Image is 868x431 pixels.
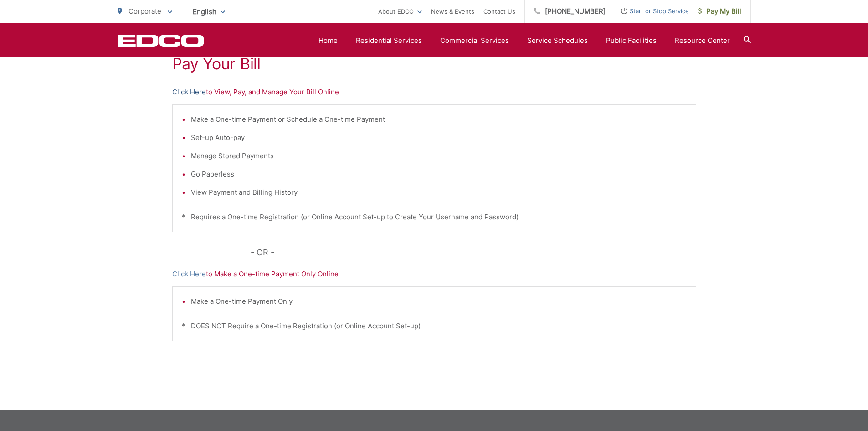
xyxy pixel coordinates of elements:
a: Click Here [172,87,206,98]
span: Corporate [128,7,161,16]
a: Commercial Services [440,35,509,46]
p: to View, Pay, and Manage Your Bill Online [172,87,696,98]
a: Home [318,35,338,46]
li: Go Paperless [191,169,687,180]
a: News & Events [431,6,474,17]
span: Pay My Bill [698,6,741,17]
p: - OR - [251,246,696,260]
a: EDCD logo. Return to the homepage. [118,34,204,47]
a: Resource Center [675,35,730,46]
p: * Requires a One-time Registration (or Online Account Set-up to Create Your Username and Password) [182,212,687,223]
span: English [186,4,232,20]
p: * DOES NOT Require a One-time Registration (or Online Account Set-up) [182,321,687,332]
li: View Payment and Billing History [191,187,687,198]
a: Service Schedules [527,35,588,46]
a: About EDCO [378,6,422,17]
a: Click Here [172,269,206,280]
a: Contact Us [483,6,515,17]
li: Make a One-time Payment or Schedule a One-time Payment [191,114,687,125]
li: Manage Stored Payments [191,151,687,161]
a: Public Facilities [606,35,657,46]
a: Residential Services [356,35,422,46]
li: Set-up Auto-pay [191,132,687,143]
li: Make a One-time Payment Only [191,296,687,307]
h1: Pay Your Bill [172,55,696,73]
p: to Make a One-time Payment Only Online [172,269,696,280]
